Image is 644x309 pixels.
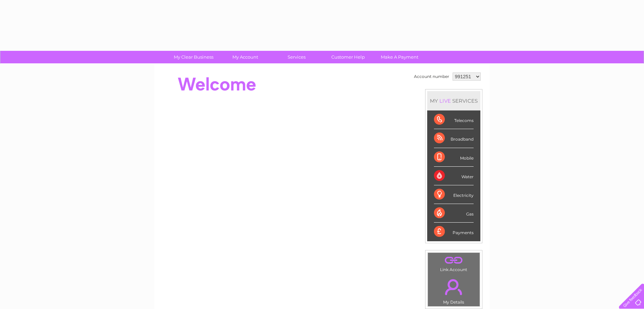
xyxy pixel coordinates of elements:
[428,273,480,307] td: My Details
[412,71,451,82] td: Account number
[434,167,474,185] div: Water
[434,204,474,223] div: Gas
[217,51,273,63] a: My Account
[430,275,478,299] a: .
[428,252,480,274] td: Link Account
[434,129,474,148] div: Broadband
[320,51,376,63] a: Customer Help
[427,91,480,110] div: MY SERVICES
[434,223,474,241] div: Payments
[434,148,474,167] div: Mobile
[438,98,452,104] div: LIVE
[434,185,474,204] div: Electricity
[372,51,428,63] a: Make A Payment
[430,254,478,266] a: .
[434,110,474,129] div: Telecoms
[269,51,325,63] a: Services
[166,51,222,63] a: My Clear Business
